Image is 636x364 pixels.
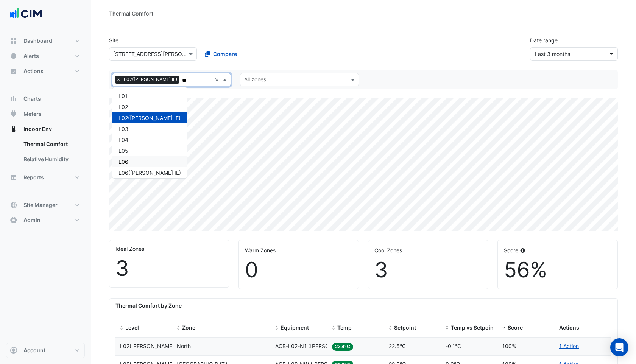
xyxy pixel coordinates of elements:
span: Compare [213,50,237,58]
div: L02 [118,103,181,111]
span: ACB-L02-N1 (NABERS IE) [275,343,361,349]
a: 1 Action [559,343,579,349]
div: L04 [118,136,181,144]
div: L06 [118,158,181,166]
div: All zones [243,75,266,85]
button: Actions [6,64,85,79]
span: Reports [23,174,44,181]
span: -0.1°C [446,343,461,349]
span: 01 Jun 25 - 31 Aug 25 [535,51,570,57]
app-icon: Indoor Env [10,125,17,133]
span: Alerts [23,52,39,60]
span: L02(NABERS IE) [120,343,182,349]
span: Admin [23,216,41,224]
button: Admin [6,213,85,228]
img: Company Logo [9,6,43,21]
app-icon: Dashboard [10,37,17,45]
div: L02([PERSON_NAME] IE) [118,114,181,122]
button: Last 3 months [530,47,618,61]
span: 100% [502,343,516,349]
span: North [177,343,191,349]
div: 56% [504,257,611,283]
span: Setpoint [394,324,416,331]
app-icon: Site Manager [10,201,17,209]
a: Relative Humidity [17,152,85,167]
label: Date range [530,36,558,44]
div: 0 [245,257,352,283]
span: Charts [23,95,41,103]
div: Open Intercom Messenger [610,338,628,356]
span: Temp [337,324,352,331]
div: Options List [112,87,187,178]
button: Alerts [6,48,85,64]
app-icon: Admin [10,216,17,224]
app-icon: Charts [10,95,17,103]
span: Equipment [281,324,309,331]
app-icon: Meters [10,110,17,118]
span: Meters [23,110,42,118]
div: L05 [118,147,181,155]
span: Actions [23,67,44,75]
app-icon: Alerts [10,52,17,60]
span: × [115,76,122,83]
button: Reports [6,170,85,185]
span: Site Manager [23,201,58,209]
button: Indoor Env [6,121,85,137]
div: 3 [115,256,223,281]
div: Indoor Env [6,137,85,170]
div: Cool Zones [374,246,482,254]
span: Level [125,324,139,331]
div: Ideal Zones [115,245,223,253]
button: Site Manager [6,198,85,213]
span: Temp vs Setpoint [451,324,496,331]
div: L06([PERSON_NAME] IE) [118,169,181,177]
span: Indoor Env [23,125,52,133]
button: Meters [6,106,85,121]
span: Clear [215,76,221,84]
div: Score [504,246,611,254]
button: Account [6,343,85,358]
span: 22.5°C [389,343,406,349]
app-icon: Reports [10,174,17,181]
div: Warm Zones [245,246,352,254]
app-icon: Actions [10,67,17,75]
div: L03 [118,125,181,133]
span: 22.4°C [332,343,353,351]
div: 3 [374,257,482,283]
span: Score [508,324,523,331]
label: Site [109,36,118,44]
b: Thermal Comfort by Zone [115,302,182,309]
button: Charts [6,91,85,106]
span: Dashboard [23,37,52,45]
div: L01 [118,92,181,100]
span: Zone [182,324,195,331]
div: Thermal Comfort [109,9,153,17]
span: Account [23,347,45,354]
button: Dashboard [6,33,85,48]
span: L02([PERSON_NAME] IE) [122,76,179,83]
button: Compare [200,47,242,61]
span: Actions [559,324,579,331]
a: Thermal Comfort [17,137,85,152]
